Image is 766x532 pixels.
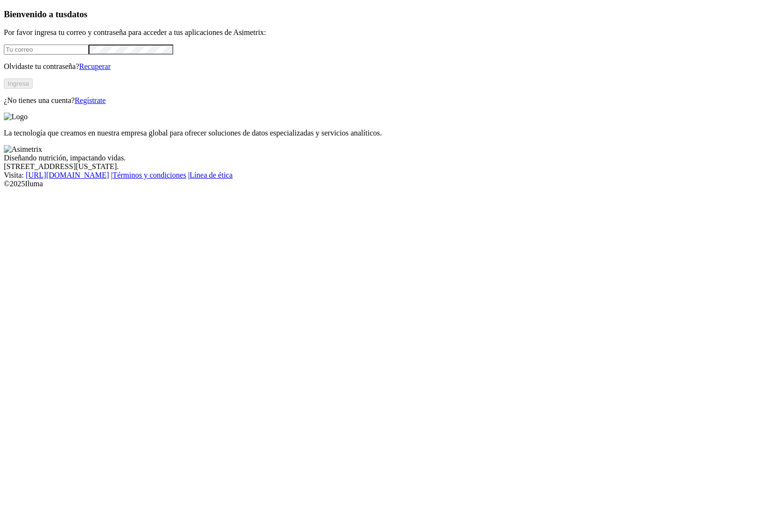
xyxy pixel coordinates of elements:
[190,171,233,179] a: Línea de ética
[26,171,109,179] a: [URL][DOMAIN_NAME]
[4,171,762,180] div: Visita : | |
[4,162,762,171] div: [STREET_ADDRESS][US_STATE].
[4,79,33,89] button: Ingresa
[79,62,111,70] a: Recuperar
[4,113,28,121] img: Logo
[4,62,762,71] p: Olvidaste tu contraseña?
[4,28,762,37] p: Por favor ingresa tu correo y contraseña para acceder a tus aplicaciones de Asimetrix:
[4,9,762,20] h3: Bienvenido a tus
[4,145,42,154] img: Asimetrix
[75,96,106,104] a: Regístrate
[4,129,762,137] p: La tecnología que creamos en nuestra empresa global para ofrecer soluciones de datos especializad...
[4,45,89,55] input: Tu correo
[4,96,762,105] p: ¿No tienes una cuenta?
[4,180,762,188] div: © 2025 Iluma
[113,171,186,179] a: Términos y condiciones
[67,9,88,19] span: datos
[4,154,762,162] div: Diseñando nutrición, impactando vidas.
